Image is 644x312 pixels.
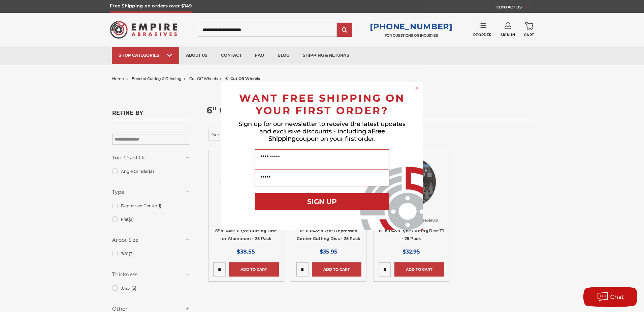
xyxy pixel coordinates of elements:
[239,92,405,117] span: WANT FREE SHIPPING ON YOUR FIRST ORDER?
[583,287,637,307] button: Chat
[268,128,385,142] span: Free Shipping
[610,294,624,300] span: Chat
[255,193,389,210] button: SIGN UP
[238,120,406,142] span: Sign up for our newsletter to receive the latest updates and exclusive discounts - including a co...
[414,84,420,91] button: Close dialog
